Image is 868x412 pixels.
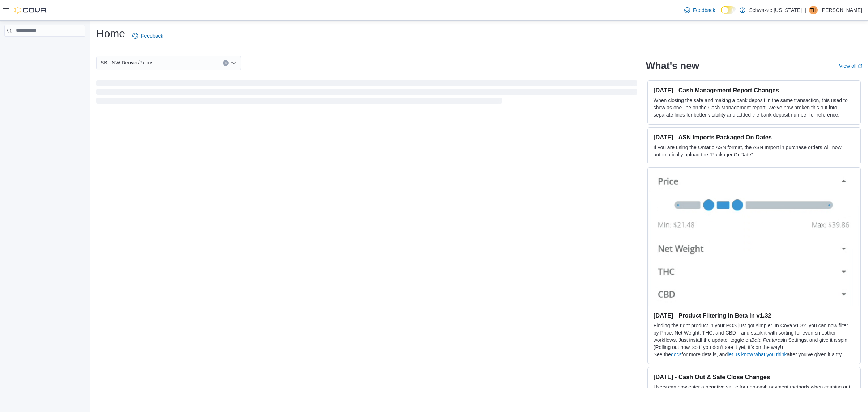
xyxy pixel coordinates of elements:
[839,63,862,69] a: View allExternal link
[821,6,862,14] p: [PERSON_NAME]
[693,7,715,14] span: Feedback
[749,6,802,14] p: Schwazze [US_STATE]
[728,352,787,357] a: let us know what you think
[223,60,229,66] button: Clear input
[654,322,855,351] p: Finding the right product in your POS just got simpler. In Cova v1.32, you can now filter by Pric...
[129,29,166,43] a: Feedback
[14,7,47,14] img: Cova
[654,383,855,405] p: Users can now enter a negative value for non-cash payment methods when cashing out or closing the...
[654,97,855,118] p: When closing the safe and making a bank deposit in the same transaction, this used to show as one...
[654,144,855,158] p: If you are using the Ontario ASN format, the ASN Import in purchase orders will now automatically...
[858,64,862,68] svg: External link
[101,58,153,67] span: SB - NW Denver/Pecos
[654,351,855,358] p: See the for more details, and after you’ve given it a try.
[231,60,237,66] button: Open list of options
[751,337,783,343] em: Beta Features
[721,6,736,14] input: Dark Mode
[646,60,699,72] h2: What's new
[96,26,125,41] h1: Home
[4,38,85,55] nav: Complex example
[654,373,855,381] h3: [DATE] - Cash Out & Safe Close Changes
[809,6,818,14] div: TJ Holt
[671,352,682,357] a: docs
[654,87,855,94] h3: [DATE] - Cash Management Report Changes
[654,134,855,141] h3: [DATE] - ASN Imports Packaged On Dates
[654,312,855,319] h3: [DATE] - Product Filtering in Beta in v1.32
[681,3,718,17] a: Feedback
[805,6,806,14] p: |
[810,6,816,14] span: TH
[141,32,163,39] span: Feedback
[96,82,637,105] span: Loading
